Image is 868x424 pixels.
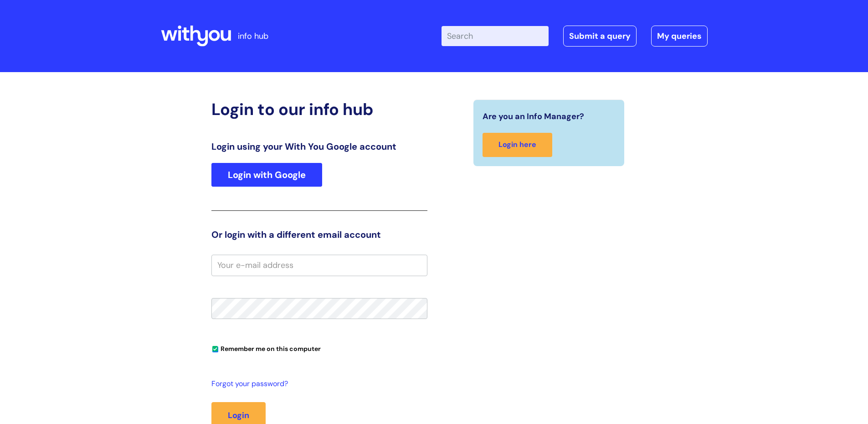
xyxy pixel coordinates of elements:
input: Your e-mail address [211,255,427,276]
a: Login with Google [211,163,322,187]
input: Remember me on this computer [212,346,218,352]
a: Submit a query [563,26,637,47]
a: Forgot your password? [211,377,423,391]
h2: Login to our info hub [211,99,427,119]
h3: Or login with a different email account [211,229,427,240]
label: Remember me on this computer [211,343,321,353]
input: Search [442,26,549,46]
a: My queries [651,26,708,47]
p: info hub [238,29,268,43]
span: Are you an Info Manager? [483,109,584,124]
div: You can uncheck this option if you're logging in from a shared device [211,341,427,356]
h3: Login using your With You Google account [211,141,427,152]
a: Login here [483,133,552,157]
